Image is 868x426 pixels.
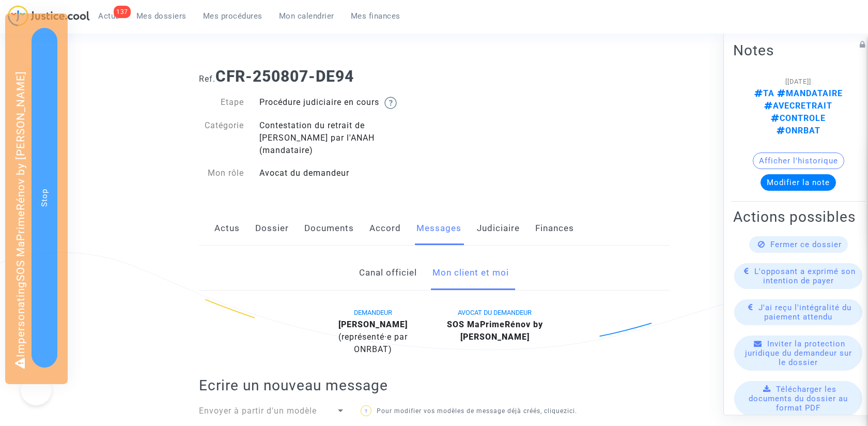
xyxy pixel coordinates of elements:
div: Contestation du retrait de [PERSON_NAME] par l'ANAH (mandataire) [252,119,434,157]
h2: Actions possibles [733,208,863,226]
a: Messages [416,211,461,246]
div: Procédure judiciaire en cours [252,96,434,109]
span: Actus [98,11,120,21]
a: Accord [369,211,401,246]
span: Fermer ce dossier [770,240,842,249]
div: Impersonating [5,13,68,384]
span: ONRBAT [777,126,820,135]
span: (représenté·e par ONRBAT) [338,332,408,354]
img: jc-logo.svg [8,5,90,26]
iframe: Help Scout Beacon - Open [21,374,52,405]
div: Avocat du demandeur [252,167,434,179]
span: AVOCAT DU DEMANDEUR [458,309,532,316]
a: Mon calendrier [271,8,343,24]
a: 137Actus [90,8,128,24]
a: Mes finances [343,8,409,24]
span: TA [754,88,774,98]
span: CONTROLE [771,113,826,123]
span: Envoyer à partir d'un modèle [199,406,317,416]
span: [[DATE]] [785,78,811,85]
b: [PERSON_NAME] [338,319,408,329]
a: Dossier [255,211,289,246]
b: SOS MaPrimeRénov by [PERSON_NAME] [447,319,543,342]
button: Modifier la note [761,174,836,191]
span: ? [365,408,368,414]
a: Finances [535,211,574,246]
button: Stop [32,28,57,368]
b: CFR-250807-DE94 [215,67,354,85]
a: Mes dossiers [128,8,195,24]
h2: Ecrire un nouveau message [199,376,670,394]
a: Judiciaire [477,211,520,246]
img: help.svg [384,97,397,109]
h2: Notes [733,41,863,59]
span: Stop [40,189,49,207]
span: Ref. [199,74,215,84]
div: 137 [114,6,131,18]
button: Afficher l'historique [753,153,844,169]
span: L'opposant a exprimé son intention de payer [754,267,856,285]
span: Mes procédures [203,11,262,21]
div: Mon rôle [191,167,252,179]
a: ici [567,407,575,415]
p: Pour modifier vos modèles de message déjà créés, cliquez . [361,405,588,418]
a: Documents [304,211,354,246]
a: Mon client et moi [432,256,509,290]
a: Actus [214,211,240,246]
span: J'ai reçu l'intégralité du paiement attendu [758,303,851,322]
span: MANDATAIRE [774,88,843,98]
span: Mon calendrier [279,11,334,21]
a: Canal officiel [359,256,417,290]
div: Catégorie [191,119,252,157]
span: Mes dossiers [136,11,187,21]
span: Inviter la protection juridique du demandeur sur le dossier [745,339,852,367]
span: AVECRETRAIT [764,101,832,111]
div: Etape [191,96,252,109]
span: Mes finances [351,11,400,21]
span: Télécharger les documents du dossier au format PDF [749,385,848,413]
a: Mes procédures [195,8,271,24]
span: DEMANDEUR [354,309,392,316]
